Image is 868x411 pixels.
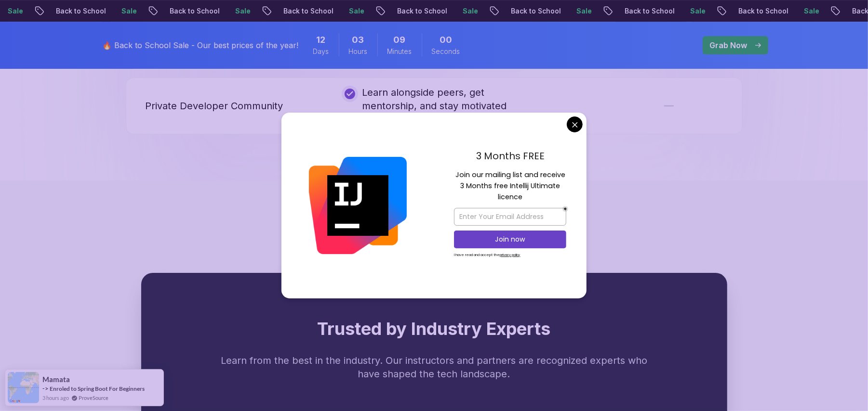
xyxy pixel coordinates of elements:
p: Back to School [730,6,796,16]
p: Learn from the best in the industry. Our instructors and partners are recognized experts who have... [218,354,650,381]
span: 9 Minutes [394,33,406,47]
p: Back to School [389,6,454,16]
a: ProveSource [79,394,108,402]
a: Enroled to Spring Boot For Beginners [50,385,145,392]
p: Back to School [275,6,341,16]
p: Back to School [616,6,682,16]
span: Mamata [42,375,70,384]
p: Back to School [503,6,568,16]
p: Sale [113,6,144,16]
span: Hours [349,47,368,56]
span: Seconds [432,47,460,56]
span: 0 Seconds [440,33,452,47]
span: 3 Hours [352,33,364,47]
p: Back to School [48,6,113,16]
p: Private Developer Community [146,99,283,113]
p: Sale [341,6,372,16]
span: -> [42,385,49,392]
p: Sale [682,6,713,16]
span: Minutes [387,47,412,56]
p: Sale [454,6,485,16]
span: 3 hours ago [42,394,69,402]
span: 12 Days [317,33,326,47]
p: Sale [796,6,827,16]
p: Back to School [161,6,227,16]
span: Days [313,47,329,56]
p: Grab Now [710,39,748,51]
div: Learn alongside peers, get mentorship, and stay motivated with accountability. [342,86,526,126]
h2: Trusted by Industry Experts [164,319,704,338]
p: Sale [227,6,258,16]
img: provesource social proof notification image [8,372,39,403]
p: 🔥 Back to School Sale - Our best prices of the year! [103,39,299,51]
p: Sale [568,6,599,16]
